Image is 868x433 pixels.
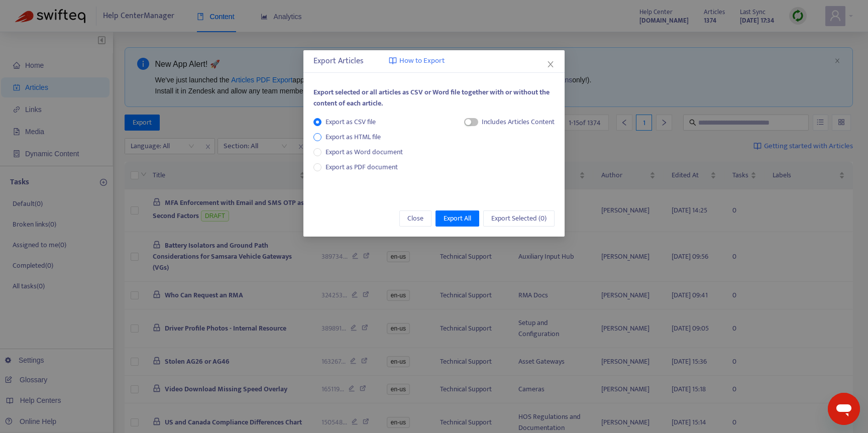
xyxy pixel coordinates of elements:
[325,161,398,173] span: Export as PDF document
[482,117,555,128] div: Includes Articles Content
[321,147,407,158] span: Export as Word document
[444,213,471,224] span: Export All
[321,117,380,128] span: Export as CSV file
[389,57,397,65] img: image-link
[547,60,555,68] span: close
[483,210,555,227] button: Export Selected (0)
[313,55,555,67] div: Export Articles
[321,132,385,143] span: Export as HTML file
[313,86,550,109] span: Export selected or all articles as CSV or Word file together with or without the content of each ...
[828,393,860,425] iframe: Button to launch messaging window
[436,210,479,227] button: Export All
[399,210,431,227] button: Close
[389,55,445,67] a: How to Export
[399,55,445,67] span: How to Export
[545,59,556,70] button: Close
[407,213,423,224] span: Close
